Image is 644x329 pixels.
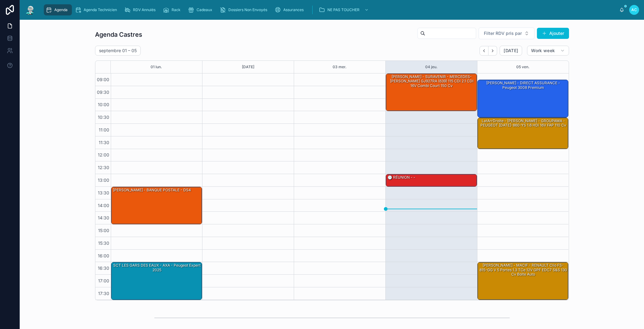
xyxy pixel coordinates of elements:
[25,5,36,15] img: App logo
[96,203,111,208] span: 14:00
[97,228,111,233] span: 15:00
[41,3,619,17] div: scrollable content
[96,177,111,183] span: 13:00
[123,4,160,15] a: RDV Annulés
[112,187,192,193] div: [PERSON_NAME] - BANQUE POSTALE - DS4
[97,291,111,296] span: 17:30
[99,48,137,54] h2: septembre 01 – 05
[631,7,637,12] span: AC
[54,7,68,12] span: Agenda
[197,7,212,12] span: Cadeaux
[73,4,121,15] a: Agenda Technicien
[97,140,111,145] span: 11:30
[478,262,568,299] div: [PERSON_NAME] - MACIF - RENAULT Clio FS-815-GG V 5 Portes 1.3 TCe 12V GPF EDC7 S&S 130 cv Boîte auto
[96,165,111,170] span: 12:30
[151,61,162,73] button: 01 lun.
[504,48,518,53] span: [DATE]
[327,7,359,12] span: NE PAS TOUCHER
[218,4,272,15] a: Dossiers Non Envoyés
[96,152,111,157] span: 12:00
[386,174,477,186] div: 🕒 RÉUNION - -
[387,175,416,180] div: 🕒 RÉUNION - -
[96,253,111,258] span: 16:00
[478,80,568,117] div: [PERSON_NAME] - DIRECT ASSURANCE - Peugeot 3008 premium
[425,61,438,73] button: 04 jeu.
[172,7,181,12] span: Rack
[228,7,267,12] span: Dossiers Non Envoyés
[96,265,111,271] span: 16:30
[479,263,568,277] div: [PERSON_NAME] - MACIF - RENAULT Clio FS-815-GG V 5 Portes 1.3 TCe 12V GPF EDC7 S&S 130 cv Boîte auto
[97,127,111,132] span: 11:00
[97,240,111,246] span: 15:30
[273,4,308,15] a: Assurances
[500,46,522,56] button: [DATE]
[480,46,488,56] button: Back
[484,30,522,36] span: Filter RDV pris par
[537,28,569,39] button: Ajouter
[44,4,72,15] a: Agenda
[242,61,254,73] button: [DATE]
[387,74,476,89] div: [PERSON_NAME] - SURAVENIR - MERCEDES-[PERSON_NAME] GJ927RA (639) 115 CDi 2.1 CDI 16V Combi court ...
[527,46,569,56] button: Work week
[333,61,347,73] button: 03 mer.
[111,187,202,224] div: [PERSON_NAME] - BANQUE POSTALE - DS4
[95,30,142,39] h1: Agenda Castres
[283,7,304,12] span: Assurances
[479,27,534,39] button: Select Button
[96,102,111,107] span: 10:00
[386,74,477,111] div: [PERSON_NAME] - SURAVENIR - MERCEDES-[PERSON_NAME] GJ927RA (639) 115 CDi 2.1 CDI 16V Combi court ...
[317,4,372,15] a: NE PAS TOUCHER
[112,263,202,273] div: SCT LES GARS DES EAUX - AXA - Peugeot Expert 2025
[95,77,111,82] span: 09:00
[516,61,530,73] button: 05 ven.
[478,118,568,149] div: LatArrDroite - [PERSON_NAME] - GROUPAMA - PEUGEOT [DATE]-860-YS 1.6 HDi 16V FAP 110 cv
[133,7,156,12] span: RDV Annulés
[96,115,111,120] span: 10:30
[531,48,555,53] span: Work week
[96,190,111,195] span: 13:30
[95,90,111,95] span: 09:30
[84,7,117,12] span: Agenda Technicien
[111,262,202,299] div: SCT LES GARS DES EAUX - AXA - Peugeot Expert 2025
[186,4,217,15] a: Cadeaux
[488,46,497,56] button: Next
[161,4,185,15] a: Rack
[479,80,568,90] div: [PERSON_NAME] - DIRECT ASSURANCE - Peugeot 3008 premium
[96,215,111,220] span: 14:30
[479,118,568,128] div: LatArrDroite - [PERSON_NAME] - GROUPAMA - PEUGEOT [DATE]-860-YS 1.6 HDi 16V FAP 110 cv
[97,278,111,283] span: 17:00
